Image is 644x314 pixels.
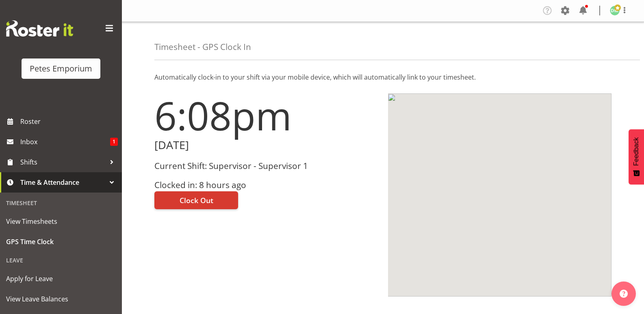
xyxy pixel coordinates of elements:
[154,42,251,52] h4: Timesheet - GPS Clock In
[6,20,73,37] img: Rosterit website logo
[180,195,213,206] span: Clock Out
[6,236,116,248] span: GPS Time Clock
[154,139,378,152] h2: [DATE]
[633,137,640,166] span: Feedback
[6,215,116,227] span: View Timesheets
[6,273,116,285] span: Apply for Leave
[110,138,118,146] span: 1
[20,115,118,128] span: Roster
[30,63,92,75] div: Petes Emporium
[20,136,110,148] span: Inbox
[154,72,611,82] p: Automatically clock-in to your shift via your mobile device, which will automatically link to you...
[2,269,120,289] a: Apply for Leave
[2,252,120,269] div: Leave
[20,176,106,188] span: Time & Attendance
[2,289,120,309] a: View Leave Balances
[154,161,378,171] h3: Current Shift: Supervisor - Supervisor 1
[629,129,644,184] button: Feedback - Show survey
[6,293,116,305] span: View Leave Balances
[610,6,620,15] img: david-mcauley697.jpg
[154,180,378,190] h3: Clocked in: 8 hours ago
[2,195,120,211] div: Timesheet
[620,290,628,298] img: help-xxl-2.png
[20,156,106,168] span: Shifts
[154,93,378,137] h1: 6:08pm
[2,211,120,232] a: View Timesheets
[2,232,120,252] a: GPS Time Clock
[154,191,238,209] button: Clock Out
